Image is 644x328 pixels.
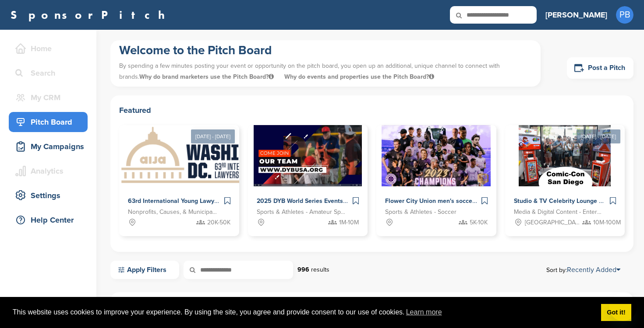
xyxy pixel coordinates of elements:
img: Sponsorpitch & [119,125,293,186]
img: Sponsorpitch & [519,125,611,186]
a: Recently Added [567,265,620,274]
div: Search [13,65,88,81]
a: Analytics [9,161,88,181]
h3: [PERSON_NAME] [545,9,607,21]
a: learn more about cookies [405,306,443,319]
span: Sports & Athletes - Amateur Sports Leagues [257,207,346,217]
a: Help Center [9,210,88,230]
span: This website uses cookies to improve your experience. By using the site, you agree and provide co... [13,306,594,319]
span: 63rd International Young Lawyers' Congress [128,197,253,205]
div: Home [13,41,88,56]
img: Sponsorpitch & [382,125,491,186]
a: [DATE] - [DATE] Sponsorpitch & Studio & TV Celebrity Lounge @ Comic-Con [GEOGRAPHIC_DATA]. Over 3... [505,111,625,236]
div: [DATE] - [DATE] [191,129,235,143]
a: dismiss cookie message [601,304,631,321]
a: My Campaigns [9,136,88,157]
span: Sort by: [546,266,620,273]
a: Search [9,63,88,83]
span: 10M-100M [593,218,621,227]
span: 20K-50K [207,218,230,227]
span: Why do events and properties use the Pitch Board? [284,73,434,80]
strong: 996 [297,266,309,273]
a: Settings [9,185,88,206]
div: Pitch Board [13,114,88,130]
div: My CRM [13,90,88,105]
div: Analytics [13,163,88,179]
a: SponsorPitch [11,9,170,21]
a: Sponsorpitch & Flower City Union men's soccer & Flower City 1872 women's soccer Sports & Athletes... [376,125,496,236]
p: By spending a few minutes posting your event or opportunity on the pitch board, you open up an ad... [119,58,532,84]
a: Home [9,38,88,59]
span: [GEOGRAPHIC_DATA], [GEOGRAPHIC_DATA] [525,218,580,227]
img: Sponsorpitch & [254,125,362,186]
span: PB [616,6,633,24]
h2: Featured [119,104,625,116]
span: Nonprofits, Causes, & Municipalities - Professional Development [128,207,217,217]
div: My Campaigns [13,139,88,154]
span: 5K-10K [470,218,488,227]
a: Post a Pitch [567,57,633,79]
span: Flower City Union men's soccer & Flower City 1872 women's soccer [385,197,576,205]
iframe: Button to launch messaging window [609,293,637,321]
span: results [311,266,329,273]
span: 2025 DYB World Series Events [257,197,343,205]
a: Apply Filters [110,261,179,279]
a: [PERSON_NAME] [545,5,607,24]
span: 1M-10M [339,218,359,227]
div: Settings [13,188,88,203]
a: Pitch Board [9,112,88,132]
a: My CRM [9,87,88,108]
span: Sports & Athletes - Soccer [385,207,456,217]
a: [DATE] - [DATE] Sponsorpitch & 63rd International Young Lawyers' Congress Nonprofits, Causes, & M... [119,111,239,236]
h1: Welcome to the Pitch Board [119,42,532,58]
a: Sponsorpitch & 2025 DYB World Series Events Sports & Athletes - Amateur Sports Leagues 1M-10M [248,125,368,236]
div: Help Center [13,212,88,228]
span: Why do brand marketers use the Pitch Board? [139,73,276,80]
span: Media & Digital Content - Entertainment [514,207,603,217]
div: [DATE] - [DATE] [577,129,620,143]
